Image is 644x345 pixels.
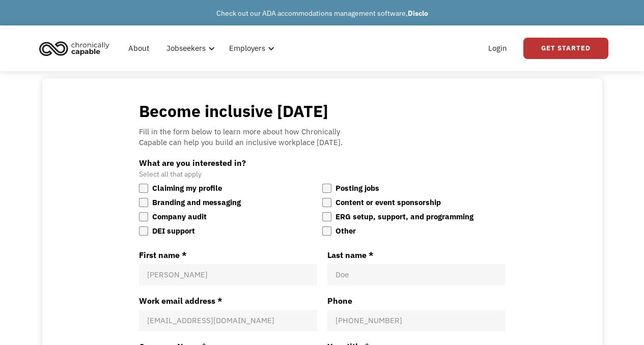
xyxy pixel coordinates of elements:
img: Chronically Capable logo [36,37,113,60]
div: Branding and messaging [152,196,241,209]
label: Phone [327,296,506,306]
input: Work email address * [147,315,309,326]
div: What are you interested in? [139,158,506,168]
div: DEI support [152,225,195,238]
a: About [122,32,155,65]
div: Select all that apply [139,170,506,179]
div: Posting jobs [335,182,379,194]
div: Jobseekers [166,42,206,54]
div: Company audit [152,211,207,223]
div: Content or event sponsorship [335,196,441,209]
a: Check out our ADA accommodations management software,Disclo [216,9,428,18]
input: +1-999-999-9999 [335,315,497,326]
div: ERG setup, support, and programming [335,211,473,223]
a: Get Started [523,38,608,59]
div: Jobseekers [160,32,218,65]
div: Become inclusive [DATE] [139,100,506,122]
div: Employers [223,32,277,65]
input: Last name * [335,270,497,280]
div: Claiming my profile [152,182,222,194]
div: Other [335,225,356,237]
label: Last name * [327,250,506,260]
div: Employers [229,42,265,54]
input: First name * [147,270,309,280]
label: First name * [139,250,317,260]
a: home [36,37,117,60]
label: Work email address * [139,296,317,306]
strong: Disclo [408,9,428,18]
a: Login [482,32,513,65]
div: Fill in the form below to learn more about how Chronically Capable can help you build an inclusiv... [139,126,506,148]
